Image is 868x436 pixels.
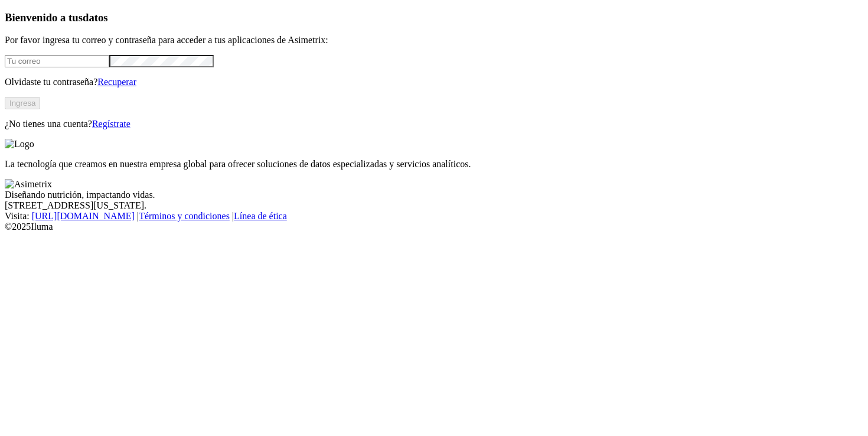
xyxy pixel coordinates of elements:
h3: Bienvenido a tus [5,11,863,24]
button: Ingresa [5,97,40,109]
p: Por favor ingresa tu correo y contraseña para acceder a tus aplicaciones de Asimetrix: [5,35,863,45]
a: Línea de ética [234,211,287,221]
a: [URL][DOMAIN_NAME] [32,211,135,221]
span: datos [83,11,108,24]
img: Asimetrix [5,179,52,190]
a: Regístrate [92,119,130,129]
input: Tu correo [5,55,109,67]
div: Visita : | | [5,211,863,222]
div: [STREET_ADDRESS][US_STATE]. [5,200,863,211]
p: La tecnología que creamos en nuestra empresa global para ofrecer soluciones de datos especializad... [5,159,863,170]
a: Términos y condiciones [139,211,230,221]
div: Diseñando nutrición, impactando vidas. [5,190,863,200]
img: Logo [5,139,34,149]
p: ¿No tienes una cuenta? [5,119,863,129]
a: Recuperar [97,77,136,87]
div: © 2025 Iluma [5,222,863,232]
p: Olvidaste tu contraseña? [5,77,863,87]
